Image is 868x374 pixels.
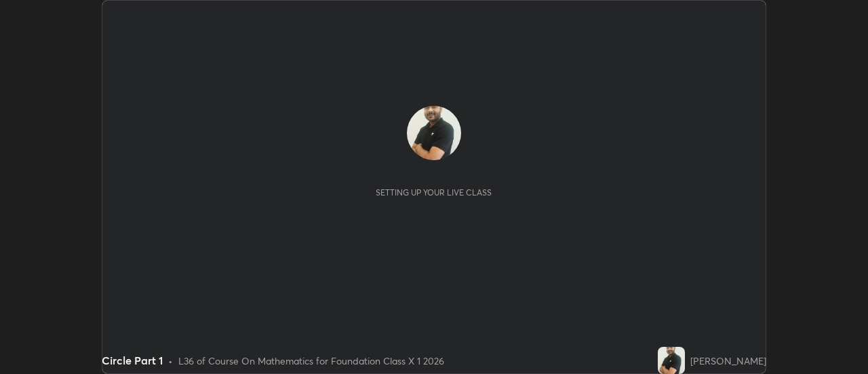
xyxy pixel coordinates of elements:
[407,106,461,160] img: d3a77f6480ef436aa699e2456eb71494.jpg
[658,347,685,374] img: d3a77f6480ef436aa699e2456eb71494.jpg
[168,354,173,368] div: •
[102,352,163,369] div: Circle Part 1
[376,187,492,198] div: Setting up your live class
[690,354,766,368] div: [PERSON_NAME]
[178,354,444,368] div: L36 of Course On Mathematics for Foundation Class X 1 2026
